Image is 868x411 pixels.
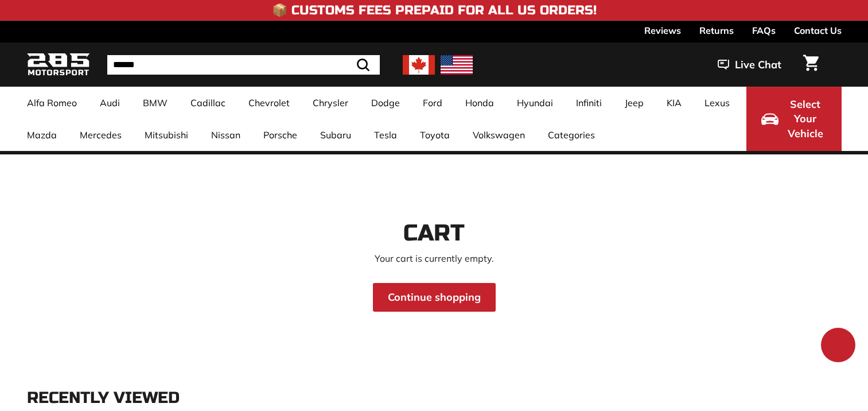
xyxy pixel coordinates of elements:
p: Your cart is currently empty. [27,251,842,265]
input: Search [107,55,380,75]
div: Recently viewed [27,389,842,407]
a: Mitsubishi [133,119,200,151]
a: Ford [411,87,454,119]
a: Cadillac [179,87,237,119]
a: Continue shopping [373,283,496,312]
a: Lexus [693,87,741,119]
a: KIA [655,87,693,119]
a: Porsche [252,119,309,151]
button: Select Your Vehicle [746,87,841,151]
a: Cart [796,45,826,84]
a: Honda [454,87,505,119]
a: FAQs [752,21,776,40]
span: Select Your Vehicle [784,97,826,141]
a: Toyota [408,119,461,151]
a: Alfa Romeo [15,87,88,119]
a: Chevrolet [237,87,301,119]
a: Audi [88,87,131,119]
a: Hyundai [505,87,565,119]
span: Live Chat [735,57,781,72]
button: Live Chat [703,51,796,79]
a: Reviews [644,21,681,40]
a: Dodge [360,87,411,119]
a: Subaru [309,119,363,151]
a: Tesla [363,119,408,151]
a: Contact Us [794,21,842,40]
h4: 📦 Customs Fees Prepaid for All US Orders! [272,3,597,17]
a: Categories [536,119,606,151]
a: Volkswagen [461,119,536,151]
a: Returns [699,21,734,40]
a: Jeep [613,87,655,119]
a: BMW [131,87,179,119]
a: Nissan [200,119,252,151]
a: Mercedes [68,119,133,151]
h1: Cart [27,220,842,246]
a: Mazda [15,119,68,151]
inbox-online-store-chat: Shopify online store chat [818,328,859,365]
a: Chrysler [301,87,360,119]
a: Infiniti [565,87,613,119]
img: Logo_285_Motorsport_areodynamics_components [27,51,90,78]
